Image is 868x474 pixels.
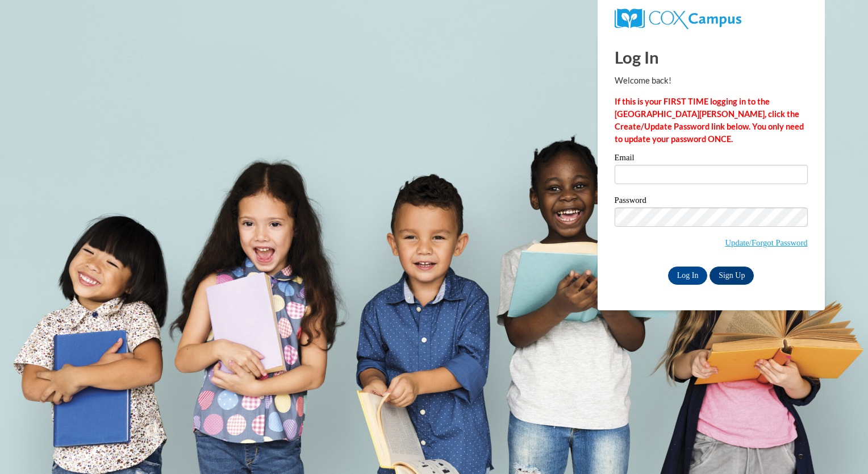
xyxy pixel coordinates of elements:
label: Password [615,196,808,207]
input: Log In [668,267,708,285]
a: Sign Up [710,267,754,285]
label: Email [615,153,808,165]
strong: If this is your FIRST TIME logging in to the [GEOGRAPHIC_DATA][PERSON_NAME], click the Create/Upd... [615,97,804,144]
h1: Log In [615,45,808,69]
a: COX Campus [615,13,741,23]
p: Welcome back! [615,74,808,87]
img: COX Campus [615,9,741,29]
a: Update/Forgot Password [725,238,808,247]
